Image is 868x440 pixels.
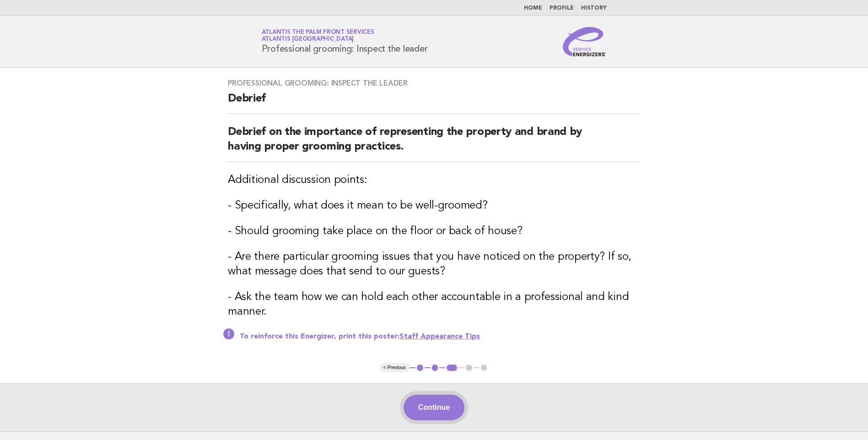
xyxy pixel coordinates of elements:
[262,30,428,54] h1: Professional grooming: Inspect the leader
[262,29,374,42] a: Atlantis The Palm Front ServicesAtlantis [GEOGRAPHIC_DATA]
[228,79,640,88] h3: Professional grooming: Inspect the leader
[380,363,410,372] button: < Previous
[228,173,640,188] h3: Additional discussion points:
[524,5,542,11] a: Home
[228,290,640,319] h3: - Ask the team how we can hold each other accountable in a professional and kind manner.
[581,5,607,11] a: History
[228,224,640,239] h3: - Should grooming take place on the floor or back of house?
[404,395,464,420] button: Continue
[563,27,607,56] img: Service Energizers
[399,333,480,340] a: Staff Appearance Tips
[228,250,640,279] h3: - Are there particular grooming issues that you have noticed on the property? If so, what message...
[228,199,640,213] h3: - Specifically, what does it mean to be well-groomed?
[262,37,354,43] span: Atlantis [GEOGRAPHIC_DATA]
[228,125,640,162] h2: Debrief on the importance of representing the property and brand by having proper grooming practi...
[550,5,574,11] a: Profile
[431,363,440,372] button: 2
[228,91,640,114] h2: Debrief
[445,363,458,372] button: 3
[240,332,640,341] p: To reinforce this Energizer, print this poster:
[415,363,425,372] button: 1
